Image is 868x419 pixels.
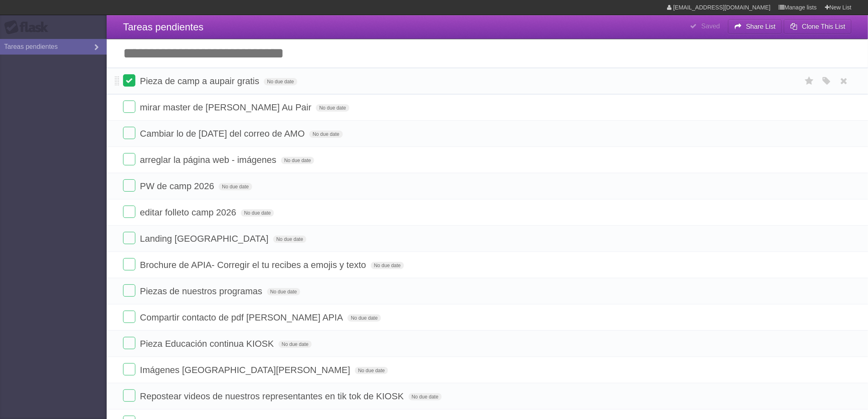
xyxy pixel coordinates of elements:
[140,155,279,165] span: arreglar la página web - imágenes
[123,127,135,139] label: Done
[316,104,349,112] span: No due date
[241,209,274,217] span: No due date
[409,393,442,401] span: No due date
[123,179,135,192] label: Done
[281,157,314,164] span: No due date
[140,181,216,191] span: PW de camp 2026
[123,363,135,375] label: Done
[746,23,776,30] b: Share List
[219,183,252,190] span: No due date
[123,311,135,323] label: Done
[123,284,135,297] label: Done
[701,23,720,30] b: Saved
[123,21,203,32] span: Tareas pendientes
[140,234,270,244] span: Landing [GEOGRAPHIC_DATA]
[123,101,135,113] label: Done
[140,365,352,375] span: Imágenes [GEOGRAPHIC_DATA][PERSON_NAME]
[123,258,135,270] label: Done
[264,78,297,85] span: No due date
[802,23,845,30] b: Clone This List
[273,236,306,243] span: No due date
[123,206,135,218] label: Done
[728,19,782,34] button: Share List
[123,337,135,349] label: Done
[267,288,300,295] span: No due date
[123,74,135,87] label: Done
[123,232,135,244] label: Done
[140,102,313,112] span: mirar master de [PERSON_NAME] Au Pair
[309,131,343,138] span: No due date
[347,314,381,322] span: No due date
[140,312,345,323] span: Compartir contacto de pdf [PERSON_NAME] APIA
[140,76,261,86] span: Pieza de camp a aupair gratis
[123,153,135,165] label: Done
[140,207,238,218] span: editar folleto camp 2026
[123,389,135,402] label: Done
[140,128,307,139] span: Cambiar lo de [DATE] del correo de AMO
[140,339,276,349] span: Pieza Educación continua KIOSK
[371,262,404,269] span: No due date
[140,260,368,270] span: Brochure de APIA- Corregir el tu recibes a emojis y texto
[140,391,406,401] span: Repostear videos de nuestros representantes en tik tok de KIOSK
[279,341,312,348] span: No due date
[355,367,388,374] span: No due date
[784,19,852,34] button: Clone This List
[802,74,817,88] label: Star task
[4,20,53,35] div: Flask
[140,286,264,296] span: Piezas de nuestros programas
